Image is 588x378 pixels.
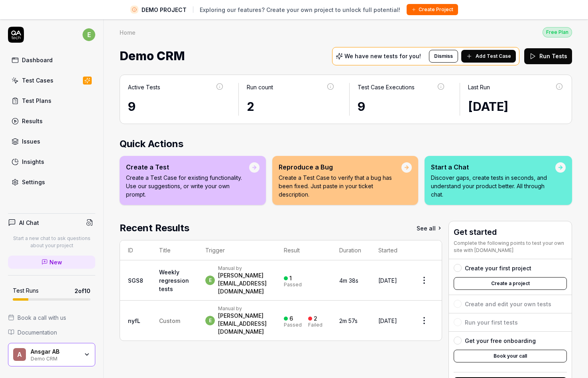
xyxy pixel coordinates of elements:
h4: AI Chat [19,219,39,227]
time: [DATE] [378,317,397,324]
span: Book a call with us [18,313,66,322]
div: Dashboard [22,56,53,64]
span: e [205,316,215,325]
span: Custom [159,317,180,324]
button: Free Plan [543,27,572,37]
div: 2 [314,315,317,322]
div: Run count [247,83,273,91]
a: Documentation [8,328,95,337]
time: 2m 57s [339,317,358,324]
div: Last Run [468,83,490,91]
a: Book a call with us [8,313,95,322]
th: ID [120,240,151,260]
h3: Get started [454,226,567,238]
a: Insights [8,154,95,169]
th: Trigger [197,240,276,260]
h2: Recent Results [120,221,189,235]
div: 6 [289,315,293,322]
div: Get your free onboarding [465,337,536,345]
div: Complete the following points to test your own site with [DOMAIN_NAME] [454,240,567,254]
div: Create your first project [465,264,531,272]
div: Test Plans [22,96,51,105]
time: 4m 38s [339,277,358,284]
div: Manual by [218,305,268,312]
a: Test Plans [8,93,95,108]
p: Discover gaps, create tests in seconds, and understand your product better. All through chat. [431,173,555,199]
a: Test Cases [8,73,95,88]
time: [DATE] [468,99,508,114]
div: Passed [284,323,302,327]
div: Settings [22,178,45,186]
div: Active Tests [128,83,160,91]
div: Manual by [218,265,268,272]
button: Run Tests [524,48,572,64]
div: 2 [247,98,334,116]
div: 9 [358,98,445,116]
span: New [49,258,62,266]
div: Reproduce a Bug [279,162,401,172]
p: Create a Test Case for existing functionality. Use our suggestions, or write your own prompt. [126,173,249,199]
button: Dismiss [429,50,458,63]
th: Duration [331,240,370,260]
button: Book your call [454,350,567,362]
div: Home [120,28,136,36]
div: 9 [128,98,224,116]
button: Create Project [407,4,458,15]
a: See all [417,221,442,235]
th: Title [151,240,197,260]
p: Create a Test Case to verify that a bug has been fixed. Just paste in your ticket description. [279,173,401,199]
span: e [83,28,95,41]
div: Start a Chat [431,162,555,172]
span: DEMO PROJECT [142,6,187,14]
th: Started [370,240,407,260]
div: Passed [284,282,302,287]
div: Insights [22,157,44,166]
div: Results [22,117,43,125]
p: We have new tests for you! [344,53,421,59]
a: nyfL [128,317,140,324]
a: Settings [8,174,95,190]
button: Add Test Case [461,50,516,63]
span: Add Test Case [476,53,511,60]
button: e [83,27,95,43]
div: Demo CRM [31,355,79,361]
p: Start a new chat to ask questions about your project [8,235,95,249]
th: Result [276,240,332,260]
time: [DATE] [378,277,397,284]
div: Create a Test [126,162,249,172]
button: Create a project [454,277,567,290]
span: e [205,276,215,285]
div: [PERSON_NAME][EMAIL_ADDRESS][DOMAIN_NAME] [218,312,268,336]
h2: Quick Actions [120,137,572,151]
div: Ansgar AB [31,348,79,355]
div: 1 [289,275,292,282]
a: Issues [8,134,95,149]
span: Documentation [18,328,57,337]
div: [PERSON_NAME][EMAIL_ADDRESS][DOMAIN_NAME] [218,272,268,295]
div: Issues [22,137,40,146]
div: Failed [308,323,323,327]
a: Results [8,113,95,129]
span: 2 of 10 [75,287,90,295]
a: New [8,256,95,269]
h5: Test Runs [13,287,39,294]
a: Weekly regression tests [159,269,189,292]
a: Dashboard [8,52,95,68]
a: SGS8 [128,277,143,284]
span: Exploring our features? Create your own project to unlock full potential! [200,6,400,14]
button: AAnsgar ABDemo CRM [8,343,95,367]
div: Test Case Executions [358,83,415,91]
span: A [13,348,26,361]
span: Demo CRM [120,45,185,67]
div: Test Cases [22,76,53,85]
